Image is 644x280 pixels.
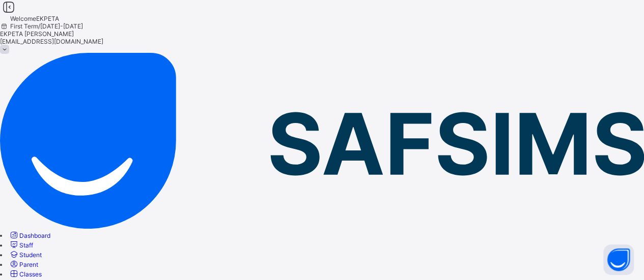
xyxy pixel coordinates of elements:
[9,270,42,278] a: Classes
[19,251,42,259] span: Student
[9,251,42,259] a: Student
[9,261,38,268] a: Parent
[19,261,38,268] span: Parent
[10,15,59,22] span: Welcome EKPETA
[19,270,42,278] span: Classes
[9,241,33,249] a: Staff
[19,241,33,249] span: Staff
[19,232,50,239] span: Dashboard
[9,232,50,239] a: Dashboard
[603,244,634,275] button: Open asap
